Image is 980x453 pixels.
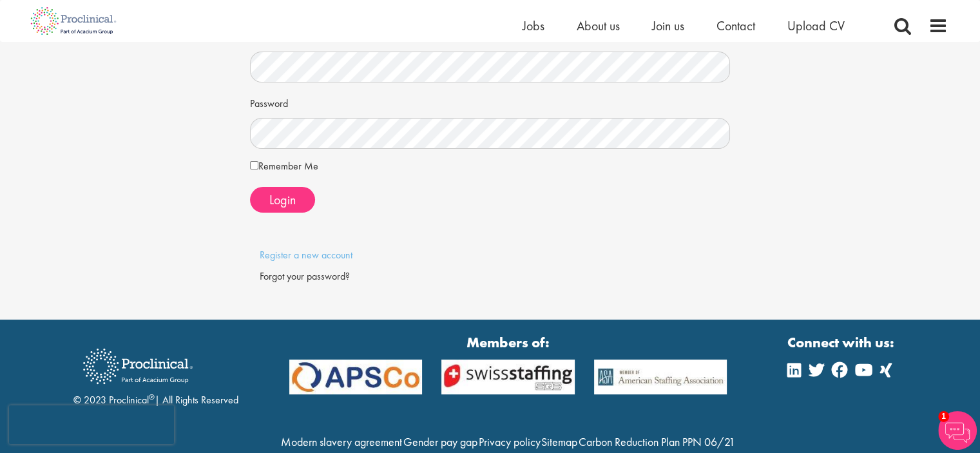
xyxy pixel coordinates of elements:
iframe: reCAPTCHA [9,405,174,444]
strong: Members of: [289,333,727,352]
a: Modern slavery agreement [281,434,402,449]
img: APSCo [584,360,737,395]
img: APSCo [280,360,432,395]
a: Upload CV [787,17,845,34]
a: Join us [652,17,684,34]
label: Remember Me [250,159,318,174]
img: APSCo [432,360,584,395]
a: Register a new account [260,248,352,262]
a: Jobs [523,17,544,34]
span: 1 [938,411,949,422]
input: Remember Me [250,161,258,169]
a: Privacy policy [478,434,540,449]
a: Contact [716,17,755,34]
a: Gender pay gap [403,434,477,449]
strong: Connect with us: [787,333,897,352]
a: Sitemap [541,434,577,449]
img: Chatbot [938,411,977,450]
label: Password [250,92,288,111]
a: About us [577,17,620,34]
span: Login [269,191,296,208]
sup: ® [149,392,155,402]
button: Login [250,187,315,213]
div: Forgot your password? [260,269,721,284]
a: Carbon Reduction Plan PPN 06/21 [579,434,735,449]
div: © 2023 Proclinical | All Rights Reserved [73,339,238,408]
img: Proclinical Recruitment [73,340,202,393]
